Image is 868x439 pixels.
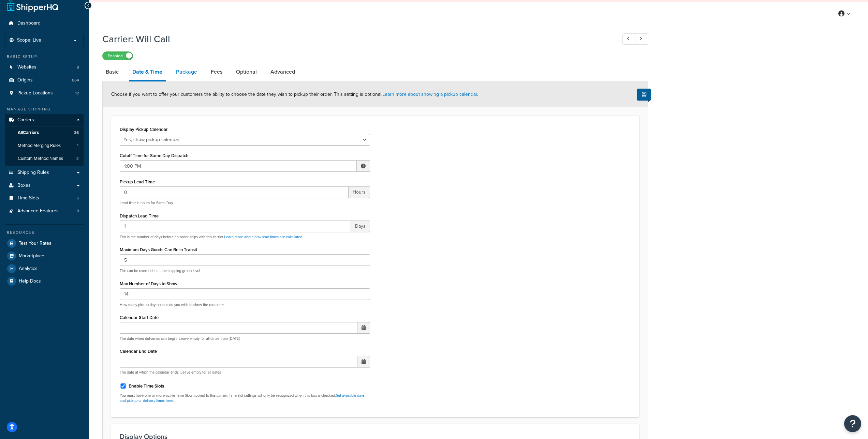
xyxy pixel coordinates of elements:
[5,205,84,217] li: Advanced Features
[17,170,49,176] span: Shipping Rules
[17,20,41,26] span: Dashboard
[120,349,157,354] label: Calendar End Date
[18,156,63,162] span: Custom Method Names
[17,64,36,70] span: Websites
[102,64,122,80] a: Basic
[5,74,84,87] li: Origins
[5,179,84,192] a: Boxes
[120,393,370,404] p: You must have one or more active Time Slots applied to this carrier. Time slot settings will only...
[622,33,636,45] a: Previous Record
[120,302,370,307] p: How many pickup day options do you wish to show the customer
[18,143,61,149] span: Method Merging Rules
[129,383,164,389] label: Enable Time Slots
[173,64,201,80] a: Package
[5,205,84,217] a: Advanced Features8
[5,250,84,262] a: Marketplace
[120,268,370,273] p: This can be overridden at the shipping group level
[5,61,84,74] a: Websites8
[120,153,188,158] label: Cutoff Time for Same Day Dispatch
[120,281,177,286] label: Max Number of Days to Show
[5,275,84,287] a: Help Docs
[5,192,84,205] li: Time Slots
[267,64,298,80] a: Advanced
[19,266,38,272] span: Analytics
[18,130,39,136] span: All Carriers
[72,77,79,83] span: 864
[5,74,84,87] a: Origins864
[5,87,84,100] a: Pickup Locations12
[77,195,79,201] span: 5
[74,130,79,136] span: 36
[111,91,478,98] span: Choose if you want to offer your customers the ability to choose the date they wish to pickup the...
[102,32,610,46] h1: Carrier: Will Call
[5,237,84,249] a: Test Your Rates
[17,90,53,96] span: Pickup Locations
[120,213,159,218] label: Dispatch Lead Time
[17,117,34,123] span: Carriers
[19,241,52,246] span: Test Your Rates
[120,179,155,184] label: Pickup Lead Time
[5,152,84,165] a: Custom Method Names3
[17,195,39,201] span: Time Slots
[120,127,168,132] label: Display Pickup Calendar
[207,64,226,80] a: Fees
[120,370,370,375] p: The date at which the calendar ends. Leave empty for all dates
[129,64,166,81] a: Date & Time
[5,230,84,236] div: Resources
[5,139,84,152] li: Method Merging Rules
[76,143,79,149] span: 4
[5,166,84,179] a: Shipping Rules
[75,90,79,96] span: 12
[351,221,370,232] span: Days
[224,234,303,240] a: Learn more about how lead times are calculated.
[5,152,84,165] li: Custom Method Names
[5,126,84,139] a: AllCarriers36
[19,253,44,259] span: Marketplace
[120,200,370,206] p: Lead time in hours for Same Day
[233,64,260,80] a: Optional
[635,33,648,45] a: Next Record
[17,208,59,214] span: Advanced Features
[382,91,477,98] a: Learn more about showing a pickup calendar
[5,114,84,166] li: Carriers
[844,415,861,432] button: Open Resource Center
[17,183,31,188] span: Boxes
[5,139,84,152] a: Method Merging Rules4
[77,208,79,214] span: 8
[5,17,84,30] a: Dashboard
[5,87,84,100] li: Pickup Locations
[5,262,84,275] a: Analytics
[5,114,84,126] a: Carriers
[17,77,33,83] span: Origins
[349,186,370,198] span: Hours
[17,37,41,43] span: Scope: Live
[5,192,84,205] a: Time Slots5
[120,247,197,252] label: Maximum Days Goods Can Be in Transit
[5,106,84,112] div: Manage Shipping
[637,89,651,101] button: Show Help Docs
[77,64,79,70] span: 8
[103,52,133,60] label: Enabled
[19,278,41,284] span: Help Docs
[76,156,79,162] span: 3
[120,315,159,320] label: Calendar Start Date
[5,61,84,74] li: Websites
[5,54,84,60] div: Basic Setup
[120,234,370,240] p: This is the number of days before an order ships with this carrier.
[120,336,370,341] p: The date when deliveries can begin. Leave empty for all dates from [DATE]
[120,393,365,403] a: Set available days and pickup or delivery times here.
